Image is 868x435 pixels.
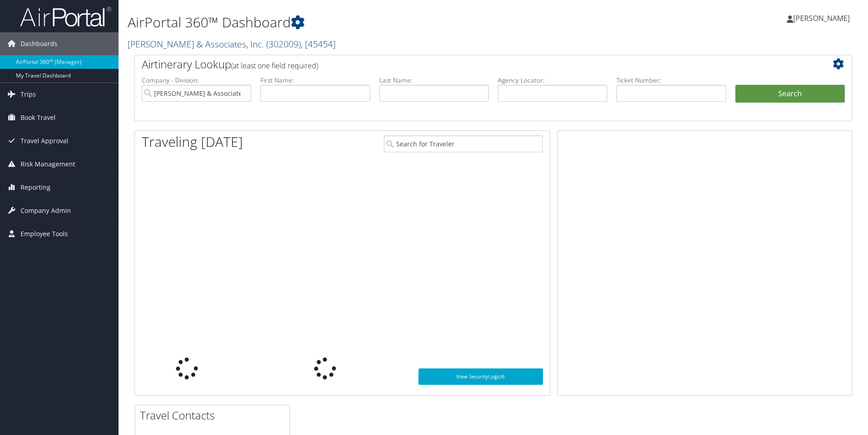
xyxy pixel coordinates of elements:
[379,76,489,85] label: Last Name:
[142,57,785,72] h2: Airtinerary Lookup
[260,76,370,85] label: First Name:
[787,5,859,32] a: [PERSON_NAME]
[418,368,543,385] a: View SecurityLogic®
[231,61,318,71] span: (at least one field required)
[735,85,845,103] button: Search
[616,76,726,85] label: Ticket Number:
[21,199,71,222] span: Company Admin
[20,6,111,27] img: airportal-logo.png
[128,38,336,50] a: [PERSON_NAME] & Associates, Inc.
[21,83,36,106] span: Trips
[21,32,57,55] span: Dashboards
[21,153,75,176] span: Risk Management
[128,13,615,32] h1: AirPortal 360™ Dashboard
[266,38,301,50] span: ( 302009 )
[142,76,251,85] label: Company - Division:
[21,176,51,199] span: Reporting
[142,132,243,151] h1: Traveling [DATE]
[498,76,607,85] label: Agency Locator:
[21,129,68,152] span: Travel Approval
[21,106,56,129] span: Book Travel
[793,13,850,23] span: [PERSON_NAME]
[301,38,336,50] span: , [ 45454 ]
[21,223,68,245] span: Employee Tools
[140,408,289,423] h2: Travel Contacts
[384,135,543,152] input: Search for Traveler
